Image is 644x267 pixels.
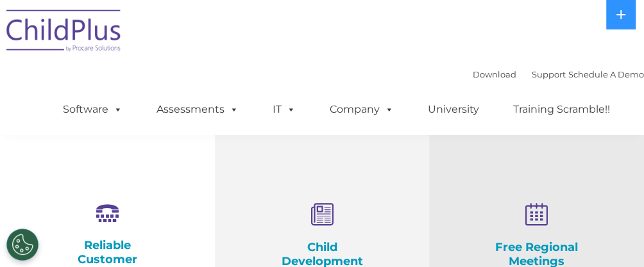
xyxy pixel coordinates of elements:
[500,97,623,122] a: Training Scramble!!
[532,69,566,79] a: Support
[260,97,309,122] a: IT
[473,69,644,79] font: |
[50,97,135,122] a: Software
[473,69,516,79] a: Download
[6,229,38,261] button: Cookies Settings
[415,97,492,122] a: University
[144,97,251,122] a: Assessments
[568,69,644,79] a: Schedule A Demo
[317,97,407,122] a: Company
